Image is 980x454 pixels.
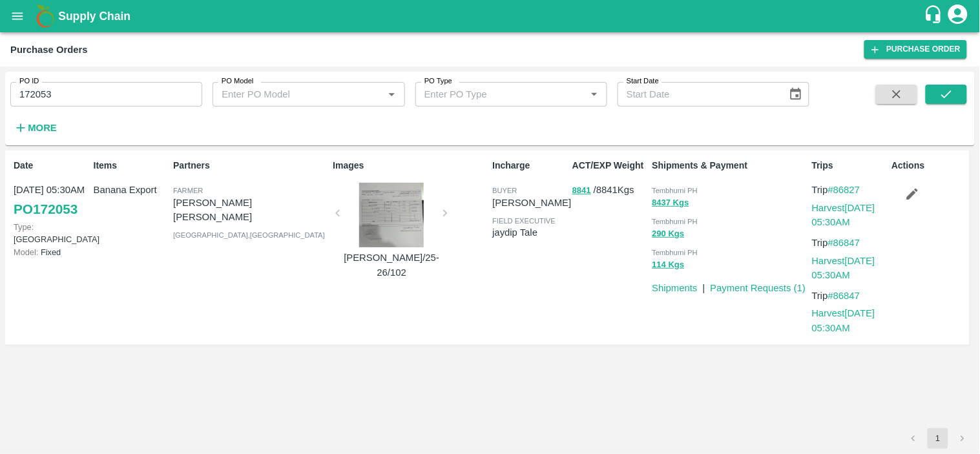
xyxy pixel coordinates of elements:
[173,196,328,225] p: [PERSON_NAME] [PERSON_NAME]
[14,247,38,257] span: Model:
[812,308,875,333] a: Harvest[DATE] 05:30AM
[812,159,887,172] p: Trips
[652,258,685,273] button: 114 Kgs
[173,159,328,172] p: Partners
[652,159,807,172] p: Shipments & Payment
[343,251,440,280] p: [PERSON_NAME]/25-26/102
[652,283,698,293] a: Shipments
[812,203,875,227] a: Harvest[DATE] 05:30AM
[94,183,169,197] p: Banana Export
[173,231,325,239] span: [GEOGRAPHIC_DATA] , [GEOGRAPHIC_DATA]
[58,7,924,25] a: Supply Chain
[627,76,659,87] label: Start Date
[492,225,567,240] p: jaydip Tale
[784,82,808,107] button: Choose date
[173,187,203,194] span: Farmer
[711,283,806,293] a: Payment Requests (1)
[928,428,948,449] button: page 1
[14,221,89,245] p: [GEOGRAPHIC_DATA]
[572,159,647,172] p: ACT/EXP Weight
[864,40,967,59] a: Purchase Order
[812,256,875,280] a: Harvest[DATE] 05:30AM
[14,222,34,232] span: Type:
[586,86,603,103] button: Open
[14,246,89,258] p: Fixed
[492,187,517,194] span: buyer
[652,187,698,194] span: Tembhurni PH
[94,159,169,172] p: Items
[32,3,58,29] img: logo
[216,86,362,103] input: Enter PO Model
[698,276,705,295] div: |
[383,86,400,103] button: Open
[222,76,254,87] label: PO Model
[652,196,689,211] button: 8437 Kgs
[828,185,860,195] a: #86827
[19,76,39,87] label: PO ID
[492,159,567,172] p: Incharge
[828,238,860,248] a: #86847
[812,289,887,303] p: Trip
[3,1,32,31] button: open drawer
[924,5,946,28] div: customer-support
[333,159,487,172] p: Images
[618,82,778,107] input: Start Date
[492,217,556,225] span: field executive
[828,291,860,301] a: #86847
[652,227,685,242] button: 290 Kgs
[14,183,89,197] p: [DATE] 05:30AM
[901,428,975,449] nav: pagination navigation
[946,3,970,30] div: account of current user
[572,183,591,198] button: 8841
[424,76,452,87] label: PO Type
[10,117,60,139] button: More
[10,41,88,58] div: Purchase Orders
[891,159,966,172] p: Actions
[492,196,571,210] p: [PERSON_NAME]
[58,10,130,23] b: Supply Chain
[652,218,698,225] span: Tembhurni PH
[652,249,698,256] span: Tembhurni PH
[419,86,565,103] input: Enter PO Type
[572,183,647,198] p: / 8841 Kgs
[10,82,202,107] input: Enter PO ID
[28,123,57,133] strong: More
[812,236,887,250] p: Trip
[14,198,78,221] a: PO172053
[14,159,89,172] p: Date
[812,183,887,197] p: Trip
